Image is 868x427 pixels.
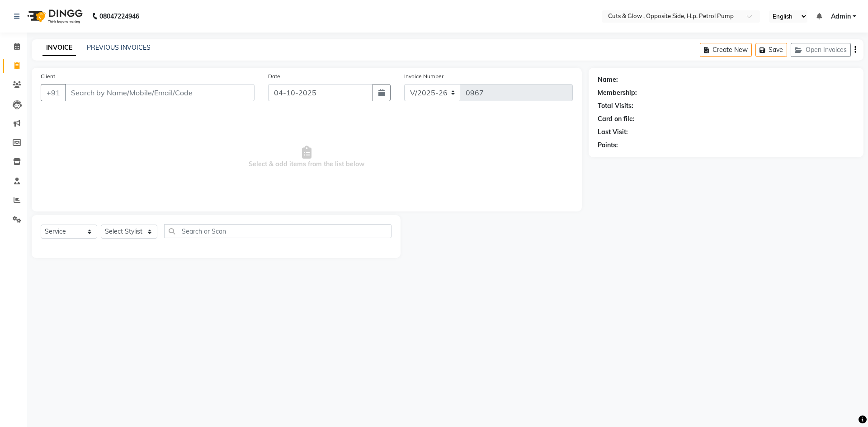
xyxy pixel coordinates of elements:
img: logo [23,4,85,29]
input: Search by Name/Mobile/Email/Code [65,84,255,101]
button: +91 [41,84,66,101]
label: Invoice Number [404,72,443,80]
div: Last Visit: [598,127,628,137]
input: Search or Scan [164,224,392,238]
label: Date [268,72,280,80]
div: Points: [598,141,618,150]
button: Open Invoices [791,43,851,57]
button: Save [755,43,787,57]
label: Client [41,72,55,80]
button: Create New [700,43,752,57]
span: Select & add items from the list below [41,112,573,202]
div: Total Visits: [598,101,633,111]
div: Card on file: [598,114,635,124]
div: Membership: [598,88,637,98]
a: INVOICE [42,40,76,56]
a: PREVIOUS INVOICES [87,43,151,52]
b: 08047224946 [99,4,139,29]
div: Name: [598,75,618,84]
span: Admin [831,12,851,21]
